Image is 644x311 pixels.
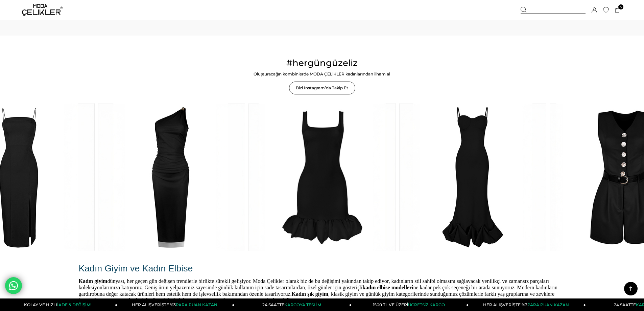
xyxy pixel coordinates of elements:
[469,298,586,311] a: HER ALIŞVERİŞTE %3PARA PUAN KAZAN
[527,302,569,307] span: PARA PUAN KAZAN
[79,263,193,273] span: Kadın Giyim ve Kadın Elbise
[57,302,91,307] span: İADE & DEĞİŞİM!
[618,4,623,9] span: 5
[284,302,321,307] span: KARGOYA TESLİM
[615,8,620,13] a: 5
[0,298,117,311] a: KOLAY VE HIZLIİADE & DEĞİŞİM!
[176,302,217,307] span: PARA PUAN KAZAN
[289,82,355,94] a: Bizi Instagram’da Takip Et
[235,298,352,311] a: 24 SAATTEKARGOYA TESLİM
[117,298,234,311] a: HER ALIŞVERİŞTE %3PARA PUAN KAZAN
[79,278,558,303] span: dünyası, her geçen gün değişen trendlerle birlikte sürekli gelişiyor. Moda Çelikler olarak biz de...
[79,278,108,284] span: Kadın giyim
[408,302,445,307] span: ÜCRETSİZ KARGO
[22,4,63,16] img: logo
[362,285,413,290] b: kadın elbise modelleri
[352,298,469,311] a: 1500 TL VE ÜZERİÜCRETSİZ KARGO
[292,291,328,297] b: Kadın şık giyim
[146,297,173,303] b: kadın giyim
